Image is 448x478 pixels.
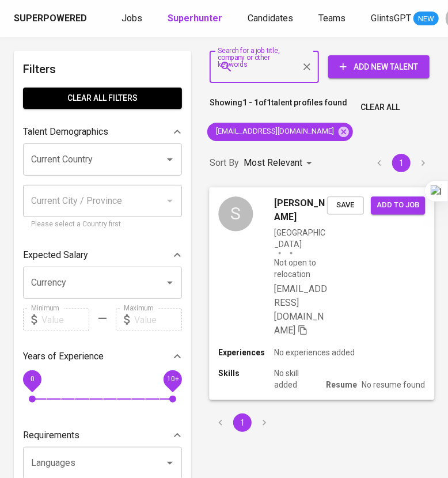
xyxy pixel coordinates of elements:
[30,375,34,384] span: 0
[23,88,182,109] button: Clear All filters
[392,154,411,172] button: page 1
[207,123,353,141] div: [EMAIL_ADDRESS][DOMAIN_NAME]
[162,151,178,168] button: Open
[23,120,182,143] div: Talent Demographics
[23,244,182,267] div: Expected Salary
[162,455,178,471] button: Open
[318,12,348,26] a: Teams
[328,55,430,78] button: Add New Talent
[360,100,400,115] span: Clear All
[32,91,173,105] span: Clear All filters
[210,156,239,170] p: Sort By
[218,196,253,231] div: S
[134,308,182,331] input: Value
[122,13,142,24] span: Jobs
[218,367,274,379] p: Skills
[244,153,316,174] div: Most Relevant
[168,12,225,26] a: Superhunter
[23,350,104,363] p: Years of Experience
[23,345,182,368] div: Years of Experience
[274,256,327,279] p: Not open to relocation
[122,12,145,26] a: Jobs
[371,196,425,214] button: Add to job
[210,188,434,400] a: S[PERSON_NAME][GEOGRAPHIC_DATA]Not open to relocation[EMAIL_ADDRESS][DOMAIN_NAME] SaveAdd to jobE...
[14,12,89,25] a: Superpowered
[274,283,327,336] span: [EMAIL_ADDRESS][DOMAIN_NAME]
[377,199,419,212] span: Add to job
[233,413,252,432] button: page 1
[333,199,358,212] span: Save
[23,428,79,442] p: Requirements
[41,308,89,331] input: Value
[274,196,327,224] span: [PERSON_NAME]
[162,275,178,291] button: Open
[248,13,293,24] span: Candidates
[369,154,434,172] nav: pagination navigation
[362,379,425,390] p: No resume found
[23,125,108,139] p: Talent Demographics
[274,347,355,358] p: No experiences added
[267,98,271,107] b: 1
[207,126,341,137] span: [EMAIL_ADDRESS][DOMAIN_NAME]
[23,424,182,447] div: Requirements
[218,347,274,358] p: Experiences
[371,13,411,24] span: GlintsGPT
[244,156,302,170] p: Most Relevant
[326,379,357,390] p: Resume
[166,375,179,384] span: 10+
[31,219,174,230] p: Please select a Country first
[299,59,315,75] button: Clear
[210,97,347,118] p: Showing of talent profiles found
[242,98,259,107] b: 1 - 1
[318,13,346,24] span: Teams
[23,60,182,78] h6: Filters
[337,60,420,74] span: Add New Talent
[14,12,87,25] div: Superpowered
[274,367,321,390] p: No skill added
[23,248,88,262] p: Expected Salary
[248,12,295,26] a: Candidates
[274,226,327,249] div: [GEOGRAPHIC_DATA]
[168,13,222,24] b: Superhunter
[327,196,364,214] button: Save
[413,13,439,25] span: NEW
[371,12,439,26] a: GlintsGPT NEW
[210,413,275,432] nav: pagination navigation
[356,97,404,118] button: Clear All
